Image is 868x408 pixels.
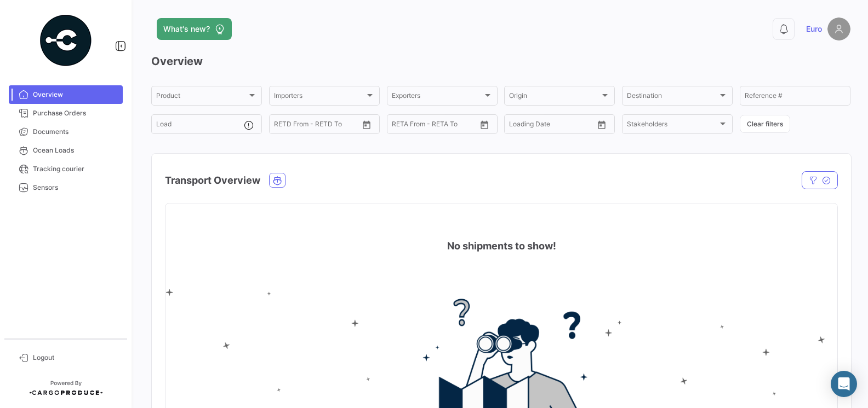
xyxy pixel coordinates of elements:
span: Origin [509,94,600,101]
a: Documents [9,123,123,141]
span: Logout [33,353,118,363]
button: Open calendar [593,116,610,133]
div: Abrir Intercom Messenger [831,371,857,397]
h3: Overview [151,54,850,69]
input: From [274,122,289,130]
a: Purchase Orders [9,104,123,123]
h4: Transport Overview [165,173,260,188]
span: Tracking courier [33,164,118,174]
span: Euro [806,24,822,34]
span: Stakeholders [627,122,718,130]
img: powered-by.png [38,13,93,68]
input: From [392,122,407,130]
span: Ocean Loads [33,145,118,155]
button: Clear filters [740,115,790,133]
span: Sensors [33,183,118,193]
input: To [297,122,337,130]
input: To [415,122,455,130]
input: To [532,122,572,130]
h4: No shipments to show! [447,238,556,254]
img: placeholder-user.png [827,18,850,40]
span: Purchase Orders [33,108,118,118]
span: Documents [33,127,118,137]
a: Tracking courier [9,160,123,178]
button: Open calendar [358,116,375,133]
span: Destination [627,94,718,101]
a: Sensors [9,178,123,197]
span: What's new? [163,24,210,34]
span: Exporters [392,94,483,101]
button: What's new? [157,18,232,40]
button: Ocean [270,173,285,187]
input: From [509,122,524,130]
span: Overview [33,90,118,100]
a: Ocean Loads [9,141,123,160]
span: Product [156,94,247,101]
a: Overview [9,85,123,104]
button: Open calendar [476,116,493,133]
span: Importers [274,94,365,101]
